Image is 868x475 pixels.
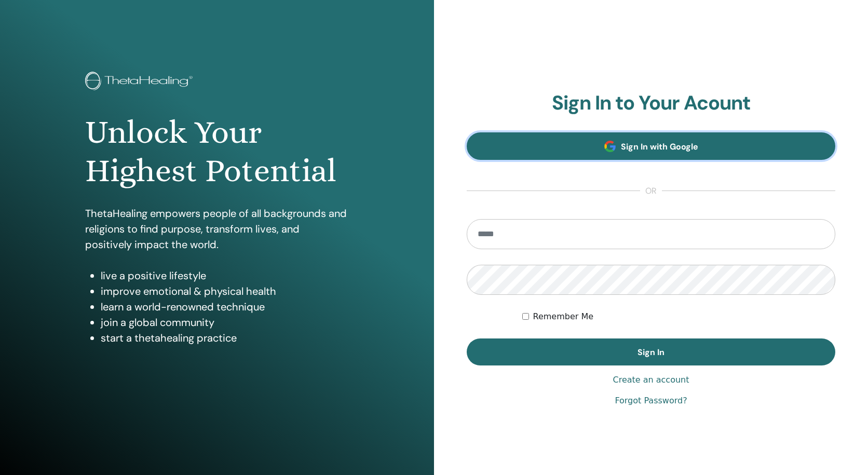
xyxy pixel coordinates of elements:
li: join a global community [101,315,348,330]
label: Remember Me [533,310,594,323]
h1: Unlock Your Highest Potential [85,113,348,191]
button: Sign In [467,338,835,365]
div: Keep me authenticated indefinitely or until I manually logout [522,310,836,323]
li: live a positive lifestyle [101,268,348,283]
li: improve emotional & physical health [101,283,348,299]
a: Forgot Password? [615,395,687,407]
li: learn a world-renowned technique [101,299,348,315]
span: or [640,185,662,197]
h2: Sign In to Your Acount [467,91,835,115]
span: Sign In [638,347,664,358]
span: Sign In with Google [621,141,698,152]
li: start a thetahealing practice [101,330,348,346]
a: Create an account [613,374,689,386]
a: Sign In with Google [467,132,835,160]
p: ThetaHealing empowers people of all backgrounds and religions to find purpose, transform lives, a... [85,206,348,252]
